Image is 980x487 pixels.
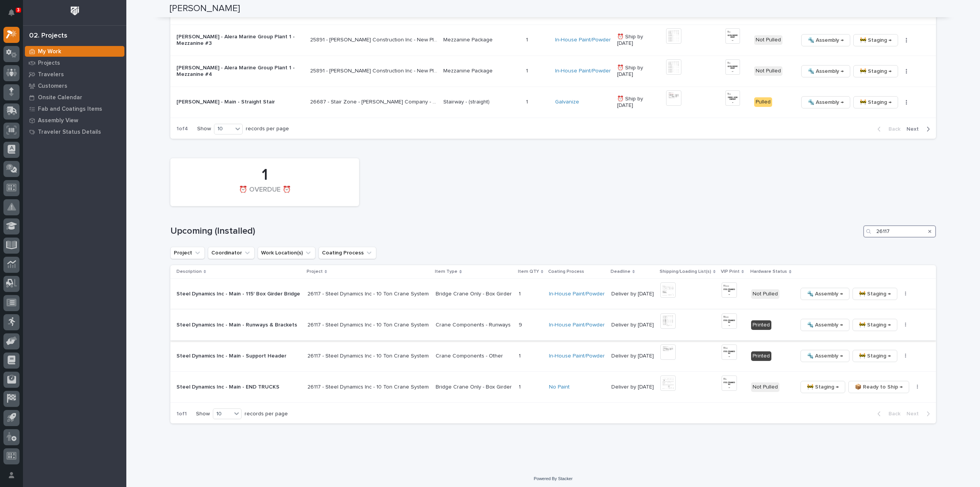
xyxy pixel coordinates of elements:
[859,320,891,330] span: 🚧 Staging →
[258,247,315,259] button: Work Location(s)
[23,126,126,138] a: Traveler Status Details
[751,382,779,392] div: Not Pulled
[170,372,936,403] tr: Steel Dynamics Inc - Main - END TRUCKS26117 - Steel Dynamics Inc - 10 Ton Crane System26117 - Ste...
[38,71,64,78] p: Travelers
[183,186,346,202] div: ⏰ OVERDUE ⏰
[526,35,529,43] p: 1
[436,322,513,328] p: Crane Components - Runways
[176,267,202,276] p: Description
[611,353,654,359] p: Deliver by [DATE]
[808,98,844,107] span: 🔩 Assembly →
[170,405,193,423] p: 1 of 1
[519,289,522,297] p: 1
[170,279,936,310] tr: Steel Dynamics Inc - Main - 115' Box Girder Bridge26117 - Steel Dynamics Inc - 10 Ton Crane Syste...
[38,117,78,124] p: Assembly View
[170,3,240,14] h2: [PERSON_NAME]
[176,99,304,105] p: [PERSON_NAME] - Main - Straight Stair
[183,166,346,185] div: 1
[23,103,126,115] a: Fab and Coatings Items
[617,96,660,109] p: ⏰ Ship by [DATE]
[176,353,301,359] p: Steel Dynamics Inc - Main - Support Header
[170,87,936,118] tr: [PERSON_NAME] - Main - Straight Stair26687 - Stair Zone - [PERSON_NAME] Company - UNFI project266...
[611,267,630,276] p: Deadline
[310,97,439,105] p: 26687 - Stair Zone - Edwin L Heim Company - UNFI project
[549,353,605,359] a: In-House Paint/Powder
[23,80,126,92] a: Customers
[903,410,936,417] button: Next
[519,382,522,390] p: 1
[436,291,513,297] p: Bridge Crane Only - Box Girder
[884,410,900,417] span: Back
[859,351,891,361] span: 🚧 Staging →
[38,48,61,55] p: My Work
[23,46,126,57] a: My Work
[170,120,194,138] p: 1 of 4
[853,96,898,108] button: 🚧 Staging →
[443,99,520,105] p: Stairway - (straight)
[800,319,849,331] button: 🔩 Assembly →
[617,65,660,78] p: ⏰ Ship by [DATE]
[176,34,304,47] p: [PERSON_NAME] - Alera Marine Group Plant 1 - Mezzanine #3
[310,66,439,74] p: 25891 - J A Wagner Construction Inc - New Plant Setup - Mezzanine Project
[660,267,711,276] p: Shipping/Loading List(s)
[860,67,892,76] span: 🚧 Staging →
[807,382,839,392] span: 🚧 Staging →
[611,384,654,390] p: Deliver by [DATE]
[871,410,903,417] button: Back
[170,341,936,372] tr: Steel Dynamics Inc - Main - Support Header26117 - Steel Dynamics Inc - 10 Ton Crane System26117 -...
[519,320,524,328] p: 9
[245,411,288,417] p: records per page
[208,247,255,259] button: Coordinator
[38,94,82,101] p: Onsite Calendar
[903,126,936,133] button: Next
[246,126,289,132] p: records per page
[800,288,849,300] button: 🔩 Assembly →
[863,225,936,238] div: Search
[170,56,936,87] tr: [PERSON_NAME] - Alera Marine Group Plant 1 - Mezzanine #425891 - [PERSON_NAME] Construction Inc -...
[751,289,779,299] div: Not Pulled
[808,67,844,76] span: 🔩 Assembly →
[176,384,301,390] p: Steel Dynamics Inc - Main - END TRUCKS
[526,66,529,74] p: 1
[23,69,126,80] a: Travelers
[848,381,909,393] button: 📦 Ready to Ship →
[860,98,892,107] span: 🚧 Staging →
[197,126,211,132] p: Show
[549,322,605,328] a: In-House Paint/Powder
[853,319,897,331] button: 🚧 Staging →
[555,68,611,74] a: In-House Paint/Powder
[808,36,844,45] span: 🔩 Assembly →
[318,247,376,259] button: Coating Process
[176,65,304,78] p: [PERSON_NAME] - Alera Marine Group Plant 1 - Mezzanine #4
[534,476,572,481] a: Powered By Stacker
[518,267,539,276] p: Item QTY
[754,66,782,76] div: Not Pulled
[23,92,126,103] a: Onsite Calendar
[906,126,923,133] span: Next
[436,353,513,359] p: Crane Components - Other
[853,288,897,300] button: 🚧 Staging →
[871,126,903,133] button: Back
[443,68,520,74] p: Mezzanine Package
[213,410,232,418] div: 10
[750,267,787,276] p: Hardware Status
[617,34,660,47] p: ⏰ Ship by [DATE]
[549,291,605,297] a: In-House Paint/Powder
[807,351,843,361] span: 🔩 Assembly →
[860,36,892,45] span: 🚧 Staging →
[170,310,936,341] tr: Steel Dynamics Inc - Main - Runways & Brackets26117 - Steel Dynamics Inc - 10 Ton Crane System261...
[807,320,843,330] span: 🔩 Assembly →
[721,267,740,276] p: VIP Print
[29,32,67,40] div: 02. Projects
[611,291,654,297] p: Deliver by [DATE]
[754,35,782,45] div: Not Pulled
[307,267,323,276] p: Project
[800,381,845,393] button: 🚧 Staging →
[196,411,210,417] p: Show
[307,351,430,359] p: 26117 - Steel Dynamics Inc - 10 Ton Crane System
[807,289,843,298] span: 🔩 Assembly →
[23,57,126,69] a: Projects
[751,320,771,330] div: Printed
[800,350,849,362] button: 🔩 Assembly →
[801,34,850,46] button: 🔩 Assembly →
